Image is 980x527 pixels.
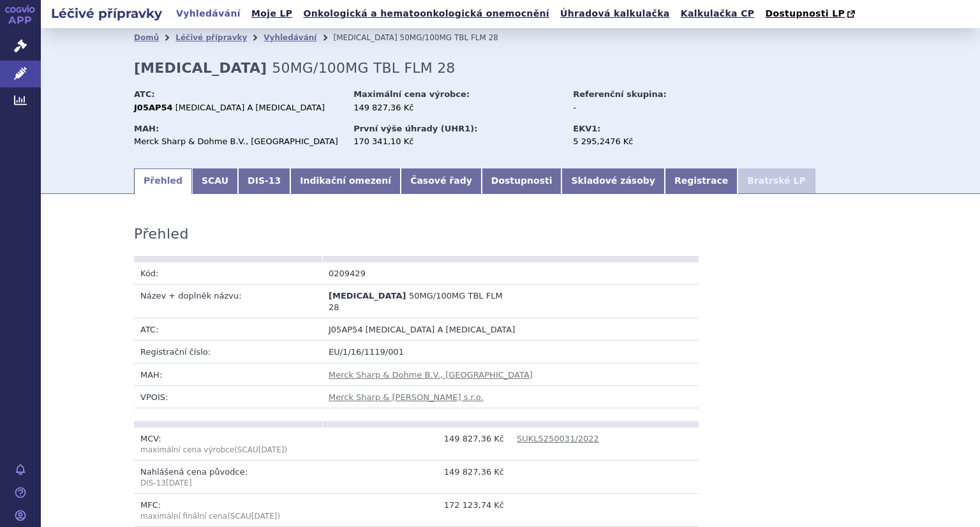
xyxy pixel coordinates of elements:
span: maximální cena výrobce [140,445,234,454]
a: Kalkulačka CP [677,5,759,22]
div: Merck Sharp & Dohme B.V., [GEOGRAPHIC_DATA] [134,136,341,147]
td: 149 827,36 Kč [322,427,510,461]
strong: Maximální cena výrobce: [353,89,470,99]
span: [DATE] [251,512,278,521]
a: Vyhledávání [264,33,316,42]
strong: První výše úhrady (UHR1): [353,124,477,133]
span: [DATE] [166,479,192,487]
a: SCAU [192,168,238,194]
span: [MEDICAL_DATA] [329,291,406,301]
a: Merck Sharp & Dohme B.V., [GEOGRAPHIC_DATA] [329,370,533,380]
td: MAH: [134,363,322,385]
strong: MAH: [134,124,159,133]
div: 149 827,36 Kč [353,102,561,114]
a: Moje LP [248,5,296,22]
a: Merck Sharp & [PERSON_NAME] s.r.o. [329,392,484,402]
a: Úhradová kalkulačka [556,5,674,22]
td: Kód: [134,262,322,285]
strong: J05AP54 [134,103,173,112]
td: 149 827,36 Kč [322,461,510,494]
a: Indikační omezení [290,168,401,194]
td: 172 123,74 Kč [322,494,510,527]
td: Název + doplněk názvu: [134,284,322,318]
a: SUKLS250031/2022 [517,434,599,443]
strong: EKV1: [573,124,600,133]
td: MFC: [134,494,322,527]
p: DIS-13 [140,478,316,489]
span: (SCAU ) [140,445,287,454]
strong: ATC: [134,89,155,99]
a: Přehled [134,168,192,194]
a: Registrace [665,168,738,194]
div: 5 295,2476 Kč [573,136,716,147]
a: Časové řady [401,168,482,194]
a: Onkologická a hematoonkologická onemocnění [299,5,553,22]
span: J05AP54 [329,325,363,334]
a: DIS-13 [238,168,290,194]
a: Vyhledávání [172,5,244,22]
strong: [MEDICAL_DATA] [134,60,267,76]
span: [MEDICAL_DATA] A [MEDICAL_DATA] [175,103,325,112]
strong: Referenční skupina: [573,89,666,99]
a: Domů [134,33,159,42]
h3: Přehled [134,226,189,242]
span: 50MG/100MG TBL FLM 28 [329,291,503,312]
a: Dostupnosti LP [761,5,861,23]
td: 0209429 [322,262,510,285]
a: Dostupnosti [482,168,562,194]
div: - [573,102,716,114]
h2: Léčivé přípravky [41,4,172,22]
td: EU/1/16/1119/001 [322,341,699,363]
td: ATC: [134,318,322,341]
a: Léčivé přípravky [175,33,247,42]
td: MCV: [134,427,322,461]
span: 50MG/100MG TBL FLM 28 [272,60,455,76]
span: Dostupnosti LP [765,8,845,19]
span: [MEDICAL_DATA] [333,33,397,42]
span: (SCAU ) [227,512,280,521]
span: [DATE] [258,445,285,454]
span: [MEDICAL_DATA] A [MEDICAL_DATA] [366,325,515,334]
a: Skladové zásoby [561,168,664,194]
p: maximální finální cena [140,511,316,522]
td: VPOIS: [134,385,322,408]
td: Registrační číslo: [134,341,322,363]
td: Nahlášená cena původce: [134,461,322,494]
div: 170 341,10 Kč [353,136,561,147]
span: 50MG/100MG TBL FLM 28 [400,33,498,42]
